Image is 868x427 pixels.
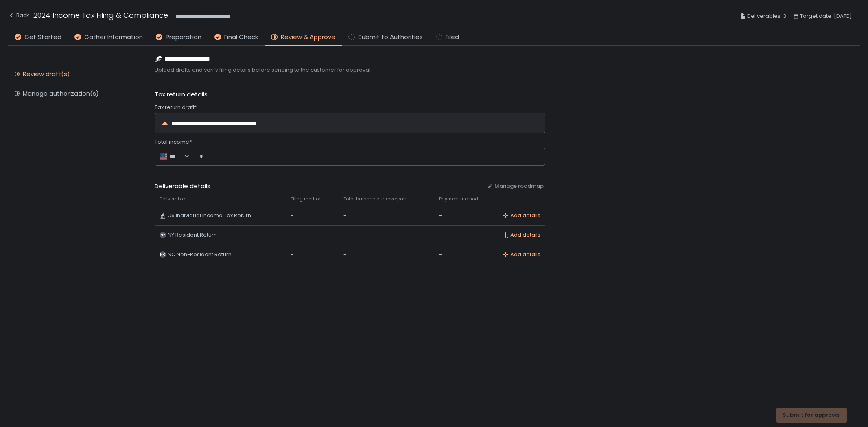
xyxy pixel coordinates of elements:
button: Back [8,10,29,23]
button: Add details [502,231,540,239]
span: US Individual Income Tax Return [168,212,251,219]
span: - [343,231,346,239]
span: Tax return details [155,90,208,99]
h1: 2024 Income Tax Filing & Compliance [33,10,168,21]
div: - [291,212,334,219]
span: Deliverable details [155,182,481,191]
button: Add details [502,212,540,219]
text: NY [160,233,165,237]
div: - [291,231,334,239]
div: Back [8,11,29,20]
span: - [343,212,346,219]
span: Deliverables: 3 [747,11,786,21]
span: Total balance due/overpaid [343,196,408,202]
div: Review draft(s) [23,70,70,78]
span: Upload drafts and verify filing details before sending to the customer for approval. [155,66,545,74]
text: NC [160,252,166,257]
span: Tax return draft* [155,104,197,111]
span: NC Non-Resident Return [168,251,232,258]
span: Filing method [291,196,322,202]
input: Search for option [175,152,183,161]
span: Get Started [24,33,61,42]
span: Target date: [DATE] [800,11,852,21]
span: - [439,212,442,219]
span: Manage roadmap [494,183,544,190]
span: - [343,251,346,258]
div: Manage authorization(s) [23,89,99,98]
div: - [291,251,334,258]
span: Gather Information [84,33,143,42]
span: Review & Approve [281,33,335,42]
span: Deliverable [160,196,185,202]
span: NY Resident Return [168,231,217,239]
button: Add details [502,251,540,258]
span: - [439,251,442,258]
span: - [439,231,442,239]
span: Payment method [439,196,478,202]
span: Final Check [224,33,258,42]
span: Submit to Authorities [358,33,423,42]
span: Total income* [155,138,192,146]
span: Preparation [166,33,201,42]
div: Search for option [160,152,190,161]
span: Filed [446,33,459,42]
button: Manage roadmap [487,183,544,190]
